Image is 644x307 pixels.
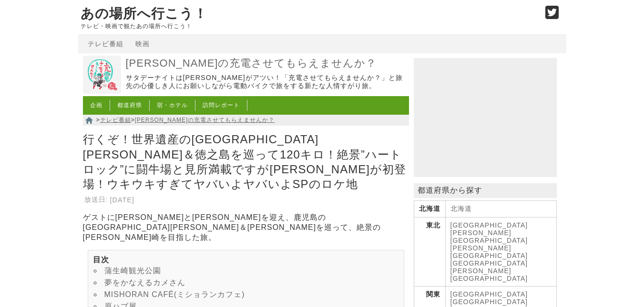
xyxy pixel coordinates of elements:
[414,218,445,287] th: 東北
[104,278,185,287] a: 夢をかなえるカメさん
[414,58,557,177] iframe: Advertisement
[450,290,528,298] a: [GEOGRAPHIC_DATA]
[450,259,528,267] a: [GEOGRAPHIC_DATA]
[90,102,102,109] a: 企画
[450,267,528,282] a: [PERSON_NAME][GEOGRAPHIC_DATA]
[104,267,161,275] a: 蒲生崎観光公園
[450,244,528,259] a: [PERSON_NAME][GEOGRAPHIC_DATA]
[81,6,207,21] a: あの場所へ行こう！
[414,201,445,218] th: 北海道
[117,102,142,109] a: 都道府県
[83,56,121,94] img: 出川哲朗の充電させてもらえませんか？
[126,74,407,90] p: サタデーナイトは[PERSON_NAME]がアツい！「充電させてもらえませんか？」と旅先の心優しき人にお願いしながら電動バイクで旅をする新たな人情すがり旅。
[83,129,409,194] h1: 行くぞ！世界遺産の[GEOGRAPHIC_DATA][PERSON_NAME]＆徳之島を巡って120キロ！絶景”ハートロック”に闘牛場と見所満載ですが[PERSON_NAME]が初登場！ウキウキ...
[126,57,407,70] a: [PERSON_NAME]の充電させてもらえませんか？
[414,183,557,198] p: 都道府県から探す
[450,221,528,229] a: [GEOGRAPHIC_DATA]
[450,229,528,244] a: [PERSON_NAME][GEOGRAPHIC_DATA]
[157,102,188,109] a: 宿・ホテル
[203,102,240,109] a: 訪問レポート
[84,195,109,205] th: 放送日:
[450,298,528,306] a: [GEOGRAPHIC_DATA]
[83,115,409,126] nav: > >
[104,290,245,298] a: MISHORAN CAFÉ(ミショランカフェ)
[545,11,559,20] a: Twitter (@go_thesights)
[83,213,409,243] p: ゲストに[PERSON_NAME]と[PERSON_NAME]を迎え、鹿児島の[GEOGRAPHIC_DATA][PERSON_NAME]＆[PERSON_NAME]を巡って、絶景の[PERSO...
[83,87,121,95] a: 出川哲朗の充電させてもらえませんか？
[135,40,150,48] a: 映画
[88,40,123,48] a: テレビ番組
[450,205,472,212] a: 北海道
[81,23,535,30] p: テレビ・映画で観たあの場所へ行こう！
[100,117,131,123] a: テレビ番組
[135,117,275,123] a: [PERSON_NAME]の充電させてもらえませんか？
[110,195,135,205] td: [DATE]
